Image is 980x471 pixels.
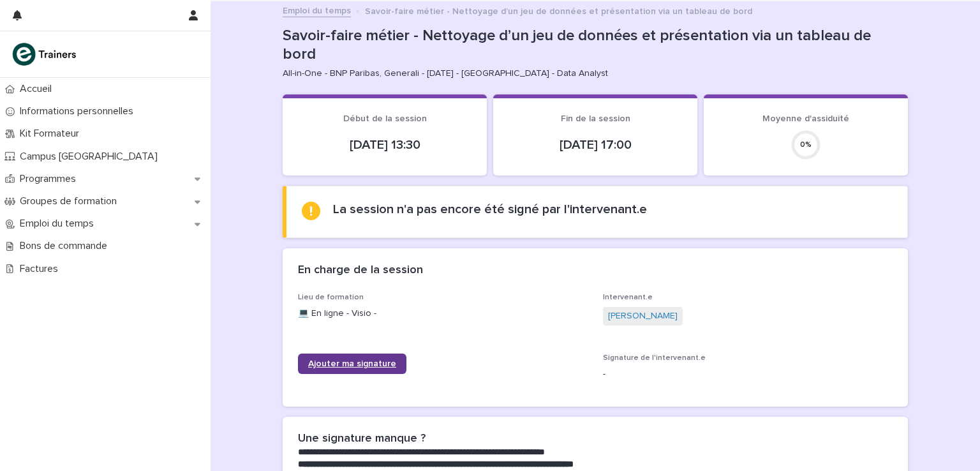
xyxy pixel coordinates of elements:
p: Bons de commande [15,240,117,252]
h2: Une signature manque ? [298,432,426,446]
h2: La session n'a pas encore été signé par l'intervenant.e [333,202,647,217]
img: K0CqGN7SDeD6s4JG8KQk [10,41,80,67]
span: Ajouter ma signature [308,359,396,368]
p: Campus [GEOGRAPHIC_DATA] [15,151,168,163]
p: Savoir-faire métier - Nettoyage d’un jeu de données et présentation via un tableau de bord [283,27,903,64]
span: Moyenne d'assiduité [762,114,849,123]
span: Début de la session [343,114,427,123]
span: Intervenant.e [603,294,653,301]
span: Signature de l'intervenant.e [603,354,706,362]
p: 💻 En ligne - Visio - [298,307,588,320]
a: Emploi du temps [283,3,351,17]
p: Programmes [15,173,86,185]
p: [DATE] 13:30 [298,137,471,153]
a: Ajouter ma signature [298,354,406,374]
span: Lieu de formation [298,294,364,301]
p: Savoir-faire métier - Nettoyage d’un jeu de données et présentation via un tableau de bord [365,3,752,17]
span: Fin de la session [561,114,630,123]
p: Groupes de formation [15,195,127,207]
a: [PERSON_NAME] [608,310,678,323]
p: Accueil [15,83,62,95]
p: Informations personnelles [15,105,144,117]
p: All-in-One - BNP Paribas, Generali - [DATE] - [GEOGRAPHIC_DATA] - Data Analyst [283,68,898,79]
p: Factures [15,263,68,275]
p: - [603,368,893,381]
p: Kit Formateur [15,128,89,140]
div: 0 % [791,140,821,149]
p: [DATE] 17:00 [509,137,682,153]
h2: En charge de la session [298,264,423,278]
p: Emploi du temps [15,218,104,230]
